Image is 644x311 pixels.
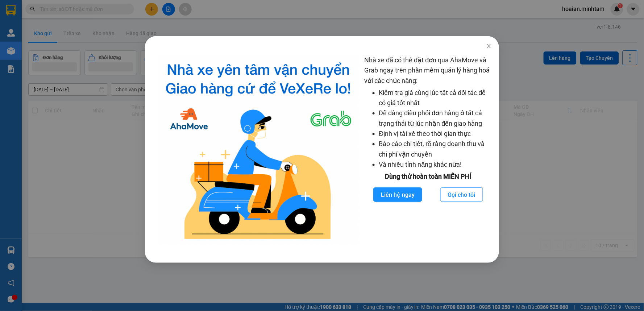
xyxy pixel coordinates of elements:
[379,108,492,129] li: Dễ dàng điều phối đơn hàng ở tất cả trạng thái từ lúc nhận đến giao hàng
[379,159,492,170] li: Và nhiều tính năng khác nữa!
[158,55,359,245] img: logo
[379,139,492,159] li: Báo cáo chi tiết, rõ ràng doanh thu và chi phí vận chuyển
[479,36,499,57] button: Close
[379,88,492,108] li: Kiểm tra giá cùng lúc tất cả đối tác để có giá tốt nhất
[365,55,492,245] div: Nhà xe đã có thể đặt đơn qua AhaMove và Grab ngay trên phần mềm quản lý hàng hoá với các chức năng:
[373,187,422,202] button: Liên hệ ngay
[486,43,492,49] span: close
[448,190,475,199] span: Gọi cho tôi
[365,171,492,182] div: Dùng thử hoàn toàn MIỄN PHÍ
[440,187,483,202] button: Gọi cho tôi
[381,190,415,199] span: Liên hệ ngay
[379,129,492,139] li: Định vị tài xế theo thời gian thực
